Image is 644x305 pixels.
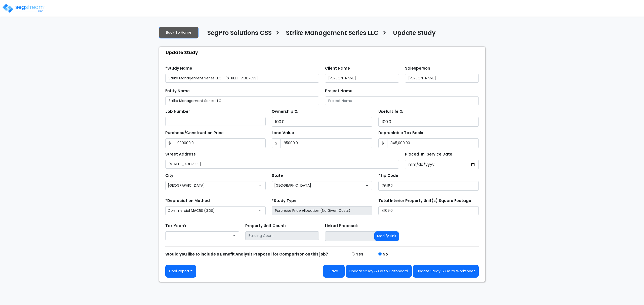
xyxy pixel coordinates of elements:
label: Entity Name [165,88,190,94]
button: Update Study & Go to Worksheet [413,265,479,278]
input: Client Name [325,74,399,83]
label: Useful Life % [378,109,403,115]
label: Job Number [165,109,190,115]
input: Street Address [165,160,399,169]
a: SegPro Solutions CSS [204,29,272,40]
strong: Would you like to include a Benefit Analysis Proposal for Comparison on this job? [165,251,328,257]
label: Tax Year [165,223,186,229]
input: Zip Code [378,181,479,191]
label: Street Address [165,151,196,157]
label: Client Name [325,66,350,71]
input: Land Value [280,138,372,148]
label: Yes [356,251,363,257]
label: State [272,173,283,179]
input: Building Count [245,231,319,240]
img: logo_pro_r.png [2,3,45,13]
label: Linked Proposal: [325,223,358,229]
input: 0.00 [387,138,479,148]
a: Back To Home [159,27,198,38]
input: Entity Name [165,96,319,105]
a: Strike Management Series LLC [282,29,379,40]
label: Property Unit Count: [245,223,286,229]
label: Land Value [272,130,294,136]
label: Salesperson [405,66,430,71]
h3: > [382,29,387,39]
label: Ownership % [272,109,298,115]
button: Final Report [165,265,196,278]
label: City [165,173,173,179]
button: Update Study & Go to Dashboard [346,265,412,278]
input: Depreciation [378,117,479,127]
input: Purchase or Construction Price [174,138,266,148]
input: Study Name [165,74,319,83]
h4: Update Study [393,29,436,38]
label: Depreciable Tax Basis [378,130,423,136]
input: total square foot [378,206,479,215]
label: *Depreciation Method [165,198,210,204]
input: Project Name [325,96,479,105]
span: $ [165,138,174,148]
label: Purchase/Construction Price [165,130,224,136]
span: $ [378,138,387,148]
span: $ [272,138,281,148]
label: *Zip Code [378,173,398,179]
button: Save [323,265,345,278]
label: No [383,251,388,257]
label: Project Name [325,88,352,94]
input: Ownership [272,117,372,127]
label: *Study Type [272,198,297,204]
label: Placed-In-Service Date [405,151,452,157]
a: Update Study [389,29,436,40]
label: Total Interior Property Unit(s) Square Footage [378,198,471,204]
label: *Study Name [165,66,192,71]
button: Modify Link [374,231,399,241]
h4: SegPro Solutions CSS [207,29,272,38]
h3: > [275,29,280,39]
h4: Strike Management Series LLC [286,29,379,38]
div: Update Study [162,47,485,58]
